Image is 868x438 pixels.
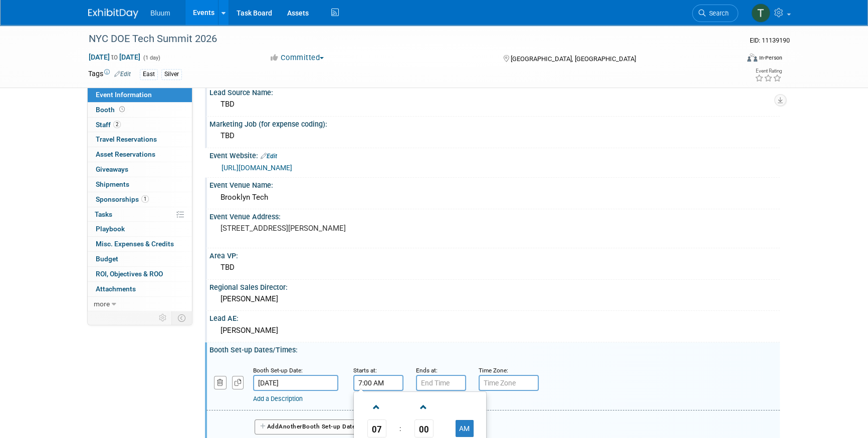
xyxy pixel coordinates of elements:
td: Tags [88,69,131,80]
a: Shipments [88,177,192,192]
a: Increment Minute [414,394,433,419]
span: Misc. Expenses & Credits [96,240,174,248]
div: Marketing Job (for expense coding): [209,117,780,129]
span: Travel Reservations [96,135,157,143]
a: Increment Hour [367,394,386,419]
td: Toggle Event Tabs [172,311,192,324]
div: TBD [217,97,772,112]
div: [PERSON_NAME] [217,323,772,338]
span: Shipments [96,180,129,188]
span: Playbook [96,225,125,233]
span: Booth not reserved yet [117,106,127,113]
span: Event Information [96,91,152,99]
span: ROI, Objectives & ROO [96,270,163,278]
span: Search [706,10,729,17]
div: Event Rating [755,69,782,74]
span: [DATE] [DATE] [88,53,141,62]
span: to [110,53,119,61]
a: Staff2 [88,118,192,132]
div: Event Website: [209,148,780,161]
div: Brooklyn Tech [217,190,772,205]
div: Booth Set-up Dates/Times: [209,342,780,355]
a: Asset Reservations [88,147,192,162]
a: Misc. Expenses & Credits [88,237,192,251]
span: 1 [141,195,149,203]
img: Taylor Bradley [751,4,770,23]
small: Ends at: [416,367,438,374]
a: Search [692,5,738,22]
div: Area VP: [209,248,780,261]
div: East [140,69,158,80]
span: (1 day) [142,55,160,61]
span: Another [279,423,302,430]
span: Bluum [150,9,170,17]
div: Event Venue Name: [209,178,780,190]
span: 2 [113,121,121,128]
td: : [397,419,403,437]
div: TBD [217,260,772,275]
div: Lead Source Name: [209,85,780,98]
a: Add a Description [253,395,303,402]
div: Event Venue Address: [209,209,780,222]
button: AddAnotherBooth Set-up Date [255,419,361,434]
pre: [STREET_ADDRESS][PERSON_NAME] [221,224,436,233]
div: TBD [217,128,772,144]
span: Asset Reservations [96,150,155,158]
img: ExhibitDay [88,9,138,19]
div: Regional Sales Director: [209,280,780,292]
a: Playbook [88,222,192,236]
span: Booth [96,106,127,114]
a: Event Information [88,88,192,102]
span: Event ID: 11139190 [750,37,790,44]
a: ROI, Objectives & ROO [88,267,192,281]
a: Tasks [88,207,192,222]
a: Edit [114,71,131,78]
div: NYC DOE Tech Summit 2026 [85,30,723,48]
a: Edit [261,153,277,160]
input: Date [253,375,338,391]
a: Booth [88,103,192,117]
a: Travel Reservations [88,132,192,147]
a: Attachments [88,282,192,296]
small: Booth Set-up Date: [253,367,303,374]
a: Giveaways [88,162,192,177]
span: more [94,300,110,308]
button: Committed [266,53,328,63]
input: Time Zone [479,375,539,391]
span: Attachments [96,285,136,293]
span: Budget [96,255,118,263]
span: Tasks [95,210,112,218]
small: Time Zone: [479,367,508,374]
div: Event Format [679,52,782,67]
div: Silver [161,69,182,80]
a: [URL][DOMAIN_NAME] [222,164,292,172]
div: Lead AE: [209,311,780,323]
span: Giveaways [96,165,128,173]
img: Format-Inperson.png [747,54,757,62]
div: [PERSON_NAME] [217,291,772,307]
input: End Time [416,375,466,391]
a: Sponsorships1 [88,192,192,207]
a: more [88,297,192,311]
input: Start Time [353,375,403,391]
span: Pick Minute [414,419,433,437]
span: Staff [96,121,121,129]
button: AM [456,420,474,437]
span: Pick Hour [367,419,386,437]
small: Starts at: [353,367,377,374]
span: Sponsorships [96,195,149,203]
a: Budget [88,252,192,266]
span: [GEOGRAPHIC_DATA], [GEOGRAPHIC_DATA] [510,55,635,63]
td: Personalize Event Tab Strip [154,311,172,324]
div: In-Person [759,54,782,62]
